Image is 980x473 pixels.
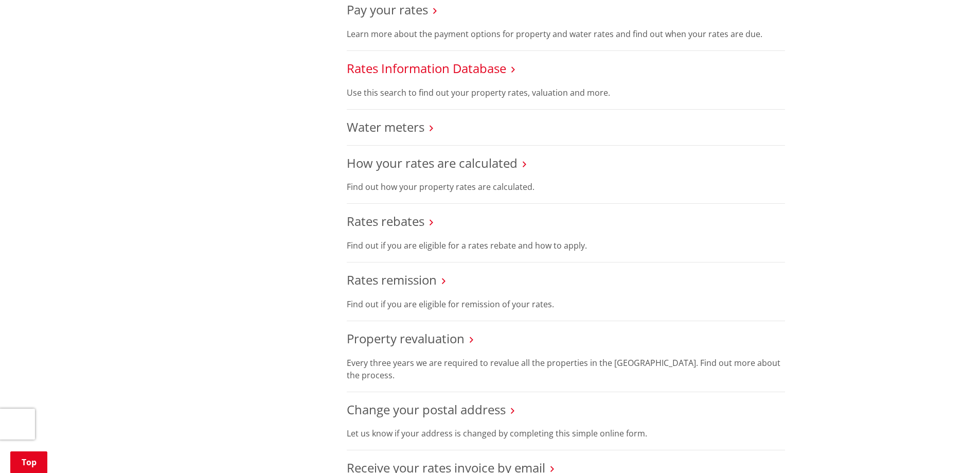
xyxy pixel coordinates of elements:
p: Find out if you are eligible for a rates rebate and how to apply. [347,239,785,252]
a: Pay your rates [347,1,428,18]
p: Use this search to find out your property rates, valuation and more. [347,86,785,99]
p: Every three years we are required to revalue all the properties in the [GEOGRAPHIC_DATA]. Find ou... [347,357,785,381]
a: Top [10,451,47,473]
p: Let us know if your address is changed by completing this simple online form. [347,427,785,440]
p: Find out if you are eligible for remission of your rates. [347,298,785,310]
a: Rates Information Database [347,60,506,77]
a: Rates remission [347,271,437,288]
a: Property revaluation [347,330,465,347]
a: Rates rebates [347,213,424,230]
iframe: Messenger Launcher [933,430,970,467]
p: Find out how your property rates are calculated. [347,181,785,193]
a: Change your postal address [347,401,506,418]
a: How your rates are calculated [347,154,518,171]
a: Water meters [347,118,424,135]
p: Learn more about the payment options for property and water rates and find out when your rates ar... [347,28,785,40]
